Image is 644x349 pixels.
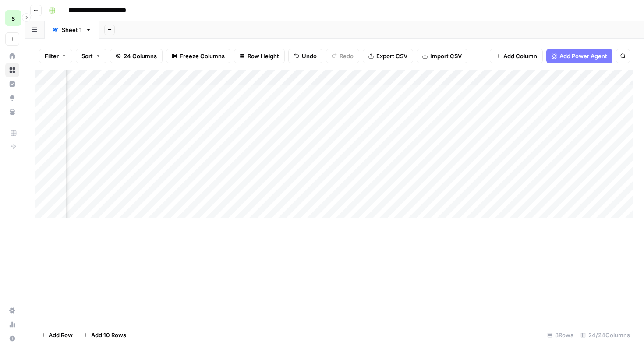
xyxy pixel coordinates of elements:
[5,105,19,119] a: Your Data
[490,49,543,63] button: Add Column
[166,49,230,63] button: Freeze Columns
[81,52,93,60] span: Sort
[124,52,157,60] span: 24 Columns
[326,49,359,63] button: Redo
[5,317,19,331] a: Usage
[430,52,462,60] span: Import CSV
[544,328,577,342] div: 8 Rows
[78,328,131,342] button: Add 10 Rows
[35,328,78,342] button: Add Row
[363,49,413,63] button: Export CSV
[577,328,633,342] div: 24/24 Columns
[5,91,19,105] a: Opportunities
[288,49,322,63] button: Undo
[5,303,19,317] a: Settings
[180,52,225,60] span: Freeze Columns
[76,49,106,63] button: Sort
[376,52,407,60] span: Export CSV
[5,49,19,63] a: Home
[546,49,612,63] button: Add Power Agent
[234,49,285,63] button: Row Height
[11,13,15,23] span: s
[39,49,72,63] button: Filter
[45,21,99,39] a: Sheet 1
[503,52,537,60] span: Add Column
[5,331,19,345] button: Help + Support
[5,63,19,77] a: Browse
[45,52,59,60] span: Filter
[248,52,279,60] span: Row Height
[110,49,163,63] button: 24 Columns
[62,25,82,34] div: Sheet 1
[91,331,126,339] span: Add 10 Rows
[49,331,73,339] span: Add Row
[302,52,317,60] span: Undo
[417,49,467,63] button: Import CSV
[559,52,607,60] span: Add Power Agent
[5,7,19,29] button: Workspace: saasgenie
[340,52,354,60] span: Redo
[5,77,19,91] a: Insights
